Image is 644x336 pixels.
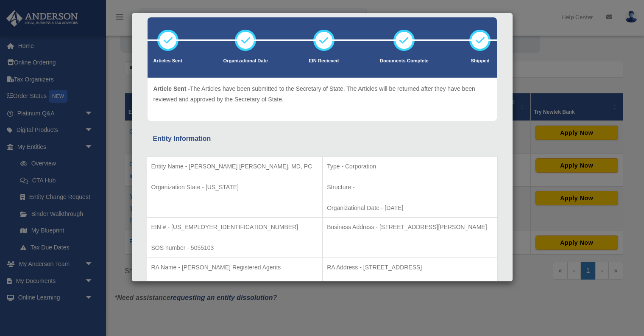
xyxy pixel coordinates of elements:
[327,222,493,232] p: Business Address - [STREET_ADDRESS][PERSON_NAME]
[469,57,491,65] p: Shipped
[153,85,190,92] span: Article Sent -
[327,161,493,172] p: Type - Corporation
[151,262,318,273] p: RA Name - [PERSON_NAME] Registered Agents
[153,57,182,65] p: Articles Sent
[151,182,318,193] p: Organization State - [US_STATE]
[380,57,429,65] p: Documents Complete
[223,57,268,65] p: Organizational Date
[151,243,318,253] p: SOS number - 5055103
[153,84,491,104] p: The Articles have been submitted to the Secretary of State. The Articles will be returned after t...
[309,57,339,65] p: EIN Recieved
[327,203,493,213] p: Organizational Date - [DATE]
[151,222,318,232] p: EIN # - [US_EMPLOYER_IDENTIFICATION_NUMBER]
[327,262,493,273] p: RA Address - [STREET_ADDRESS]
[327,182,493,193] p: Structure -
[153,133,491,145] div: Entity Information
[151,161,318,172] p: Entity Name - [PERSON_NAME] [PERSON_NAME], MD, PC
